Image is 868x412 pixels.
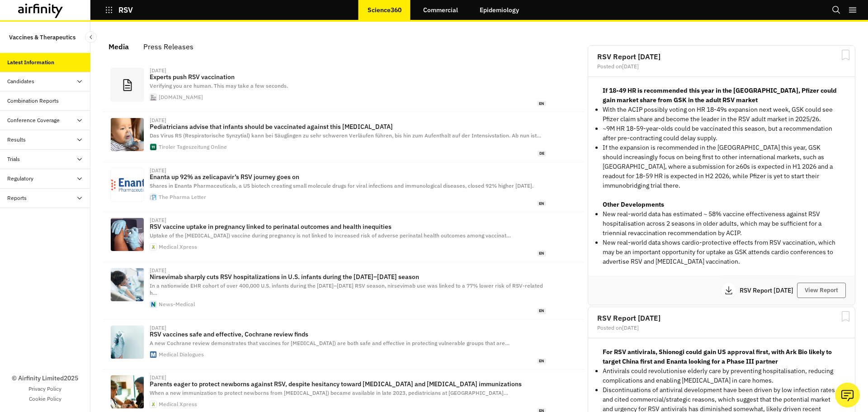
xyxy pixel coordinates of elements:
[28,385,61,393] a: Privacy Policy
[840,49,851,61] svg: Bookmark Report
[150,389,508,396] span: When a new immunization to protect newborns from [MEDICAL_DATA]) became available in late 2023, p...
[603,209,840,238] li: New real-world data has estimated ~ 58% vaccine effectiveness against RSV hospitalisation across ...
[7,77,34,85] div: Candidates
[111,168,144,201] img: 369c7240-9ee4-11f0-a8e2-27150821c49d-Enanta%20Large.png
[159,95,203,100] div: [DOMAIN_NAME]
[368,6,401,14] p: Science360
[537,251,546,256] span: en
[7,116,60,124] div: Conference Coverage
[150,282,543,297] span: In a nationwide EHR cohort of over 400,000 U.S. infants during the [DATE]–[DATE] RSV season, nirs...
[150,194,156,200] img: faviconV2
[7,155,20,163] div: Trials
[740,287,797,294] p: RSV Report [DATE]
[603,143,840,190] p: If the expansion is recommended in the [GEOGRAPHIC_DATA] this year, GSK should increasingly focus...
[150,273,546,280] p: Nirsevimab sharply cuts RSV hospitalizations in U.S. infants during the [DATE]–[DATE] season
[111,268,144,301] img: ImageForNews_820189_17591102589862446.jpg
[150,268,166,273] div: [DATE]
[150,223,546,230] p: RSV vaccine uptake in pregnancy linked to perinatal outcomes and health inequities
[7,97,59,105] div: Combination Reports
[150,68,166,73] div: [DATE]
[537,358,546,364] span: en
[603,124,840,143] p: ~9M HR 18-59-year-olds could be vaccinated this season, but a recommendation after pre-contractin...
[111,118,144,151] img: 4728e3c9-b448-5ad2-9f75-58b211097508
[103,262,584,320] a: [DATE]Nirsevimab sharply cuts RSV hospitalizations in U.S. infants during the [DATE]–[DATE] seaso...
[159,402,197,407] div: Medical Xpress
[7,175,33,183] div: Regulatory
[85,31,97,43] button: Close Sidebar
[603,86,837,104] strong: If 18-49 HR is recommended this year in the [GEOGRAPHIC_DATA], Pfizer could gain market share fro...
[150,380,546,388] p: Parents eager to protect newborns against RSV, despite hesitancy toward [MEDICAL_DATA] and [MEDIC...
[150,144,156,150] img: favicon-32x32.png
[150,123,546,130] p: Pediatricians advise that infants should be vaccinated against this [MEDICAL_DATA]
[103,162,584,212] a: [DATE]Enanta up 92% as zelicapavir’s RSV journey goes onShares in Enanta Pharmaceuticals, a US bi...
[150,232,511,239] span: Uptake of the [MEDICAL_DATA]) vaccine during pregnancy is not linked to increased risk of adverse...
[150,168,166,173] div: [DATE]
[840,311,851,322] svg: Bookmark Report
[108,40,129,53] div: Media
[537,101,546,107] span: en
[7,58,54,66] div: Latest Information
[12,374,78,383] p: © Airfinity Limited 2025
[7,136,26,144] div: Results
[150,340,509,346] span: A new Cochrane review demonstrates that vaccines for [MEDICAL_DATA]) are both safe and effective ...
[150,73,546,81] p: Experts push RSV vaccination
[832,2,841,18] button: Search
[150,401,156,407] img: web-app-manifest-512x512.png
[150,325,166,331] div: [DATE]
[118,6,133,14] p: RSV
[103,212,584,262] a: [DATE]RSV vaccine uptake in pregnancy linked to perinatal outcomes and health inequitiesUptake of...
[150,132,541,139] span: Das Virus RS (Respiratorische Synzytial) kann bei Säuglingen zu sehr schweren Verläufen führen, b...
[603,105,840,124] p: With the ACIP possibly voting on HR 18-49s expansion next week, GSK could see Pfizer claim share ...
[111,375,144,408] img: temple-study-finds-par.jpg
[537,308,546,314] span: en
[597,53,846,60] h2: RSV Report [DATE]
[150,375,166,380] div: [DATE]
[150,301,156,308] img: favicon-96x96.png
[597,314,846,322] h2: RSV Report [DATE]
[9,29,75,46] p: Vaccines & Therapeutics
[159,144,227,150] div: Tiroler Tageszeitung Online
[150,118,166,123] div: [DATE]
[103,62,584,112] a: [DATE]Experts push RSV vaccinationVerifying you are human. This may take a few seconds.[DOMAIN_NA...
[150,173,546,180] p: Enanta up 92% as zelicapavir’s RSV journey goes on
[150,331,546,338] p: RSV vaccines safe and effective, Cochrane review finds
[111,218,144,251] img: 4-vaccine.jpg
[159,194,206,200] div: The Pharma Letter
[150,82,288,89] span: Verifying you are human. This may take a few seconds.
[597,64,846,69] div: Posted on [DATE]
[103,112,584,162] a: [DATE]Pediatricians advise that infants should be vaccinated against this [MEDICAL_DATA]Das Virus...
[538,151,546,156] span: de
[150,218,166,223] div: [DATE]
[29,395,61,403] a: Cookie Policy
[603,238,840,266] li: New real-world data shows cardio-protective effects from RSV vaccination, which may be an importa...
[603,348,832,365] strong: For RSV antivirals, Shionogi could gain US approval first, with Ark Bio likely to target China fi...
[150,244,156,250] img: web-app-manifest-512x512.png
[105,2,133,18] button: RSV
[835,383,860,407] button: Ask our analysts
[537,201,546,207] span: en
[111,326,144,359] img: 240420-vaccine-5.jpg
[150,94,156,100] img: faviconV2
[603,200,664,208] strong: Other Developments
[159,244,197,250] div: Medical Xpress
[603,366,840,385] p: Antivirals could revolutionise elderly care by preventing hospitalisation, reducing complications...
[597,325,846,331] div: Posted on [DATE]
[150,351,156,358] img: favicon.ico
[159,352,204,357] div: Medical Dialogues
[159,302,195,307] div: News-Medical
[150,182,533,189] span: Shares in Enanta Pharmaceuticals, a US biotech creating small molecule drugs for viral infections...
[797,283,846,298] button: View Report
[103,320,584,369] a: [DATE]RSV vaccines safe and effective, Cochrane review findsA new Cochrane review demonstrates th...
[143,40,193,53] div: Press Releases
[7,194,27,202] div: Reports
